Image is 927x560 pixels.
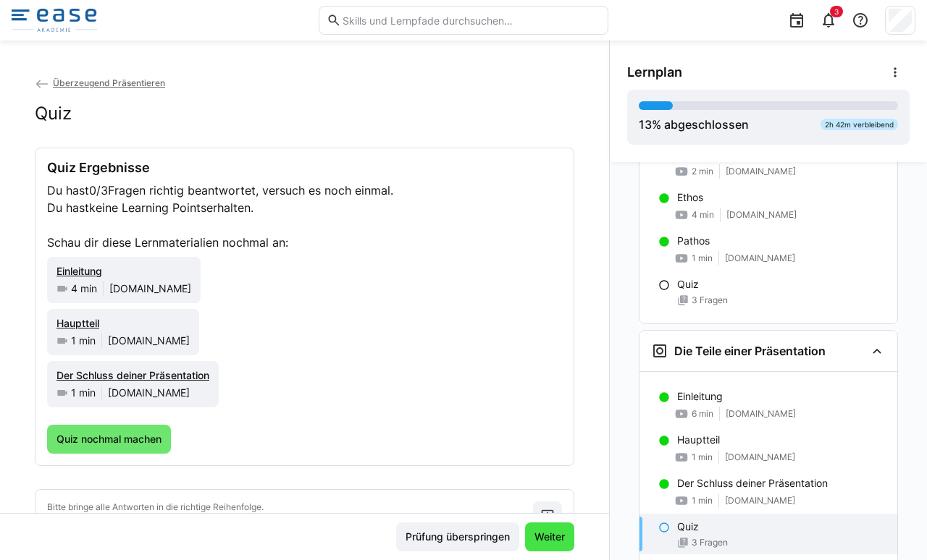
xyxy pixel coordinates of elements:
[403,530,512,544] span: Prüfung überspringen
[677,277,699,292] p: Quiz
[677,234,710,248] p: Pathos
[56,369,209,381] span: Der Schluss deiner Präsentation
[726,209,797,221] span: [DOMAIN_NAME]
[47,425,171,454] button: Quiz nochmal machen
[71,334,96,348] span: 1 min
[396,522,519,551] button: Prüfung überspringen
[677,433,720,447] p: Hauptteil
[639,117,652,132] span: 13
[834,7,839,16] span: 3
[692,166,713,177] span: 2 min
[692,408,713,420] span: 6 min
[692,294,728,306] span: 3 Fragen
[47,234,562,251] p: Schau dir diese Lernmaterialien nochmal an:
[692,253,713,264] span: 1 min
[677,190,703,205] p: Ethos
[677,389,723,404] p: Einleitung
[71,281,97,296] span: 4 min
[54,432,164,446] span: Quiz nochmal machen
[821,119,898,130] div: 2h 42m verbleibend
[47,501,533,513] p: Bitte bringe alle Antworten in die richtige Reihenfolge.
[35,103,72,124] h2: Quiz
[692,495,713,506] span: 1 min
[725,451,795,463] span: [DOMAIN_NAME]
[35,77,165,88] a: Überzeugend Präsentieren
[525,522,574,551] button: Weiter
[726,166,796,177] span: [DOMAIN_NAME]
[108,334,190,348] span: [DOMAIN_NAME]
[89,200,206,215] span: keine Learning Points
[677,476,828,491] p: Der Schluss deiner Präsentation
[47,182,562,199] p: Du hast Fragen richtig beantwortet, versuch es noch einmal.
[532,530,567,544] span: Weiter
[108,386,190,400] span: [DOMAIN_NAME]
[639,116,749,133] div: % abgeschlossen
[725,495,795,506] span: [DOMAIN_NAME]
[674,344,826,358] h3: Die Teile einer Präsentation
[71,386,96,400] span: 1 min
[47,160,562,176] h3: Quiz Ergebnisse
[109,281,191,296] span: [DOMAIN_NAME]
[726,408,796,420] span: [DOMAIN_NAME]
[725,253,795,264] span: [DOMAIN_NAME]
[677,519,699,534] p: Quiz
[53,77,165,88] span: Überzeugend Präsentieren
[56,265,102,277] span: Einleitung
[692,537,728,548] span: 3 Fragen
[692,209,714,221] span: 4 min
[627,64,682,80] span: Lernplan
[692,451,713,463] span: 1 min
[47,199,562,216] p: Du hast erhalten.
[341,14,600,27] input: Skills und Lernpfade durchsuchen…
[56,317,99,329] span: Hauptteil
[89,183,108,198] span: 0/3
